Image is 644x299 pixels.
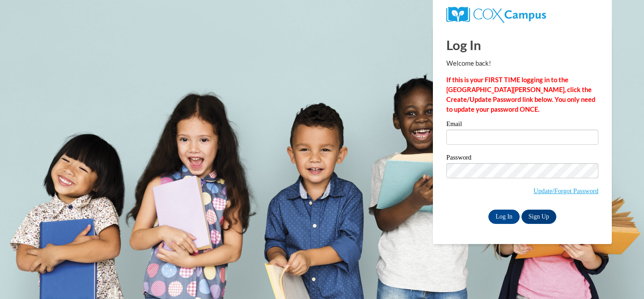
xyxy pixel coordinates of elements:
a: Update/Forgot Password [534,187,598,194]
label: Email [446,121,598,130]
img: COX Campus [446,7,546,23]
a: Sign Up [521,210,556,224]
a: COX Campus [446,10,546,18]
p: Welcome back! [446,59,598,68]
h1: Log In [446,36,598,54]
strong: If this is your FIRST TIME logging in to the [GEOGRAPHIC_DATA][PERSON_NAME], click the Create/Upd... [446,76,595,113]
label: Password [446,154,598,163]
input: Log In [488,210,520,224]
